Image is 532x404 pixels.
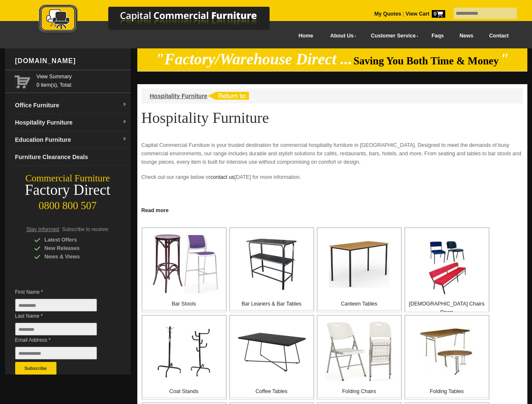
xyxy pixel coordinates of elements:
[142,227,227,312] a: Bar Stools Bar Stools
[137,204,527,215] a: Click to read more
[142,141,523,166] p: Capital Commercial Furniture is your trusted destination for commercial hospitality furniture in ...
[374,11,401,17] a: My Quotes
[406,11,445,17] strong: View Cart
[5,184,131,196] div: Factory Direct
[12,149,131,166] a: Furniture Clearance Deals
[317,315,402,400] a: Folding Chairs Folding Chairs
[237,331,306,372] img: Coffee Tables
[12,114,131,131] a: Hospitality Furnituredropdown
[5,173,131,184] div: Commercial Furniture
[15,336,110,344] span: Email Address *
[34,252,114,261] div: News & Views
[404,227,489,312] a: Church Chairs Pews [DEMOGRAPHIC_DATA] Chairs Pews
[122,102,127,107] img: dropdown
[15,312,110,320] span: Last Name *
[229,227,314,312] a: Bar Leaners & Bar Tables Bar Leaners & Bar Tables
[142,173,523,190] p: Check out our range below or [DATE] for more information.
[157,325,211,378] img: Coat Stands
[142,110,523,126] h1: Hospitality Furniture
[37,72,127,81] a: View Summary
[34,244,114,252] div: New Releases
[404,315,489,400] a: Folding Tables Folding Tables
[229,315,314,400] a: Coffee Tables Coffee Tables
[353,55,499,66] span: Saving You Both Time & Money
[452,27,481,45] a: News
[420,241,474,295] img: Church Chairs Pews
[318,300,401,308] p: Canteen Tables
[15,288,110,296] span: First Name *
[142,300,226,308] p: Bar Stools
[16,4,310,37] a: Capital Commercial Furniture Logo
[150,93,208,99] a: Hospitality Furniture
[122,137,127,142] img: dropdown
[27,226,59,232] span: Stay Informed
[405,300,489,316] p: [DEMOGRAPHIC_DATA] Chairs Pews
[155,50,352,68] em: "Factory/Warehouse Direct ...
[210,174,234,180] a: contact us
[149,234,219,294] img: Bar Stools
[12,97,131,114] a: Office Furnituredropdown
[424,27,452,45] a: Faqs
[12,48,131,74] div: [DOMAIN_NAME]
[15,347,97,359] input: Email Address *
[481,27,516,45] a: Contact
[62,226,109,232] span: Subscribe to receive:
[230,387,313,396] p: Coffee Tables
[34,236,114,244] div: Latest Offers
[432,10,445,18] span: 0
[361,27,423,45] a: Customer Service
[37,72,127,88] span: 0 item(s), Total:
[15,299,97,311] input: First Name *
[15,323,97,335] input: Last Name *
[329,240,389,288] img: Canteen Tables
[318,387,401,396] p: Folding Chairs
[142,315,227,400] a: Coat Stands Coat Stands
[317,227,402,312] a: Canteen Tables Canteen Tables
[16,4,310,35] img: Capital Commercial Furniture Logo
[142,387,226,396] p: Coat Stands
[420,324,474,378] img: Folding Tables
[321,27,361,45] a: About Us
[500,50,509,68] em: "
[325,322,394,382] img: Folding Chairs
[230,300,313,308] p: Bar Leaners & Bar Tables
[15,362,56,375] button: Subscribe
[12,131,131,149] a: Education Furnituredropdown
[245,237,298,291] img: Bar Leaners & Bar Tables
[207,92,249,100] img: return to
[122,120,127,125] img: dropdown
[404,11,445,17] a: View Cart0
[5,196,131,212] div: 0800 800 507
[405,387,489,396] p: Folding Tables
